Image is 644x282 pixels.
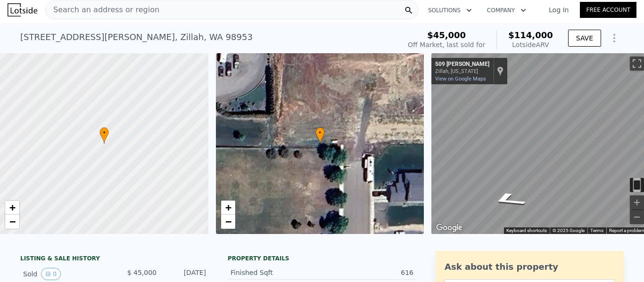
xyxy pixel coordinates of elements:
[164,268,206,280] div: [DATE]
[605,29,624,48] button: Show Options
[41,268,61,280] button: View historical data
[9,201,16,213] span: +
[630,210,644,224] button: Zoom out
[497,66,504,76] a: Show location on map
[221,201,235,215] a: Zoom in
[315,127,325,144] div: •
[537,5,580,15] a: Log In
[5,215,19,229] a: Zoom out
[231,268,322,277] div: Finished Sqft
[508,30,553,40] span: $114,000
[225,216,231,227] span: −
[421,2,479,19] button: Solutions
[408,40,485,49] div: Off Market, last sold for
[435,68,489,74] div: Zillah, [US_STATE]
[568,30,601,47] button: SAVE
[127,269,157,276] span: $ 45,000
[553,228,585,233] span: © 2025 Google
[46,4,159,16] span: Search an address or region
[99,127,109,144] div: •
[590,228,603,233] a: Terms (opens in new tab)
[630,178,644,192] button: Toggle motion tracking
[23,268,107,280] div: Sold
[630,56,644,71] button: Toggle fullscreen view
[228,255,416,262] div: Property details
[434,222,465,234] img: Google
[445,260,614,274] div: Ask about this property
[435,76,486,82] a: View on Google Maps
[322,268,413,277] div: 616
[508,40,553,49] div: Lotside ARV
[225,201,231,213] span: +
[315,129,325,137] span: •
[435,61,489,68] div: 509 [PERSON_NAME]
[99,129,109,137] span: •
[506,227,547,234] button: Keyboard shortcuts
[434,222,465,234] a: Open this area in Google Maps (opens a new window)
[20,31,253,44] div: [STREET_ADDRESS][PERSON_NAME] , Zillah , WA 98953
[630,195,644,209] button: Zoom in
[580,2,636,18] a: Free Account
[9,216,16,227] span: −
[5,201,19,215] a: Zoom in
[479,2,534,19] button: Company
[221,215,235,229] a: Zoom out
[476,189,541,211] path: Go South, Nathaniel Ln
[20,255,209,264] div: LISTING & SALE HISTORY
[8,3,37,16] img: Lotside
[427,30,466,40] span: $45,000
